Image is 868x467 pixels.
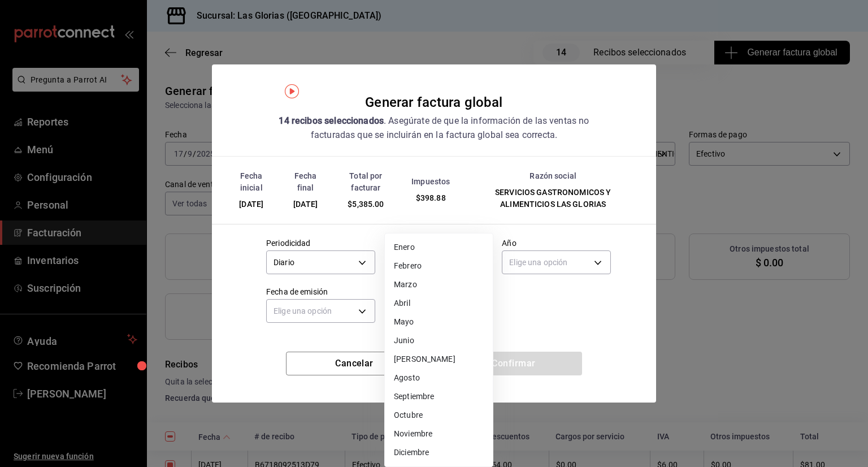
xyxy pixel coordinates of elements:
li: Mayo [385,313,493,331]
li: Junio [385,331,493,350]
li: Enero [385,238,493,257]
li: Diciembre [385,443,493,462]
li: Abril [385,294,493,313]
li: Marzo [385,275,493,294]
img: Tooltip marker [285,84,299,98]
li: Octubre [385,406,493,425]
li: Febrero [385,257,493,275]
li: Septiembre [385,387,493,406]
li: Noviembre [385,425,493,443]
li: [PERSON_NAME] [385,350,493,369]
li: Agosto [385,369,493,387]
